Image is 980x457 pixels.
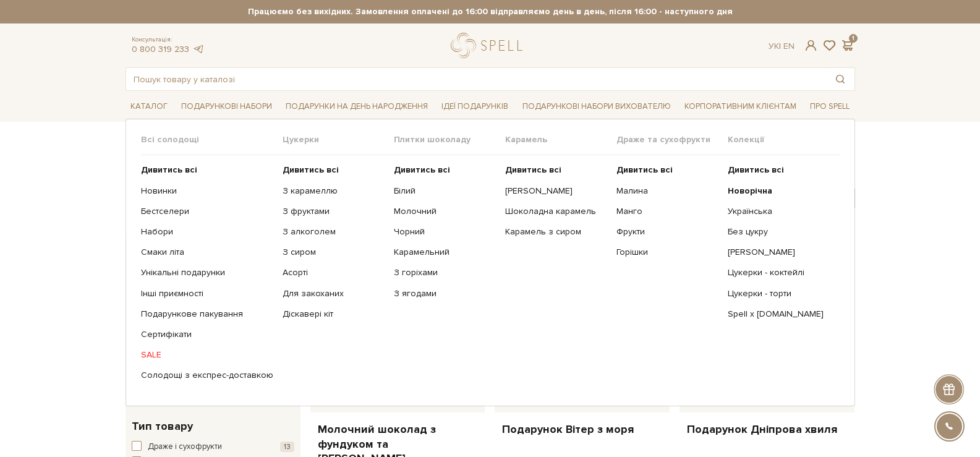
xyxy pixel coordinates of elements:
[616,206,718,217] a: Манго
[394,247,496,258] a: Карамельний
[141,206,273,217] a: Бестселери
[616,134,728,145] span: Драже та сухофрукти
[141,186,273,197] a: Новинки
[394,164,450,175] b: Дивитись всі
[141,134,283,145] span: Всі солодощі
[394,164,496,176] a: Дивитись всі
[394,267,496,278] a: З горіхами
[283,226,385,237] a: З алкоголем
[141,370,273,381] a: Солодощі з експрес-доставкою
[132,36,205,44] span: Консультація:
[141,349,273,361] a: SALE
[141,164,273,176] a: Дивитись всі
[437,97,513,116] a: Ідеї подарунків
[283,247,385,258] a: З сиром
[728,267,830,278] a: Цукерки - коктейлі
[283,206,385,217] a: З фруктами
[728,186,772,196] b: Новорічна
[126,97,173,116] a: Каталог
[783,41,795,51] a: En
[616,226,718,237] a: Фрукти
[141,164,197,175] b: Дивитись всі
[283,288,385,299] a: Для закоханих
[283,309,385,320] a: Діскавері кіт
[394,186,496,197] a: Білий
[126,6,855,17] strong: Працюємо без вихідних. Замовлення оплачені до 16:00 відправляємо день в день, після 16:00 - насту...
[132,44,189,54] a: 0 800 319 233
[728,206,830,217] a: Українська
[283,164,385,176] a: Дивитись всі
[132,418,193,435] span: Тип товару
[518,96,676,117] a: Подарункові набори вихователю
[805,97,854,116] a: Про Spell
[728,288,830,299] a: Цукерки - торти
[505,186,607,197] a: [PERSON_NAME]
[505,206,607,217] a: Шоколадна карамель
[141,247,273,258] a: Смаки літа
[505,164,607,176] a: Дивитись всі
[505,164,561,175] b: Дивитись всі
[502,422,662,437] a: Подарунок Вітер з моря
[141,309,273,320] a: Подарункове пакування
[728,186,830,197] a: Новорічна
[192,44,205,54] a: telegram
[505,226,607,237] a: Карамель з сиром
[616,164,673,175] b: Дивитись всі
[176,97,277,116] a: Подарункові набори
[505,134,616,145] span: Карамель
[779,41,781,51] span: |
[616,164,718,176] a: Дивитись всі
[126,119,855,406] div: Каталог
[141,288,273,299] a: Інші приємності
[281,97,433,116] a: Подарунки на День народження
[132,441,294,453] button: Драже і сухофрукти 13
[728,226,830,237] a: Без цукру
[680,96,801,117] a: Корпоративним клієнтам
[141,329,273,340] a: Сертифікати
[394,226,496,237] a: Чорний
[687,422,847,437] a: Подарунок Дніпрова хвиля
[616,247,718,258] a: Горішки
[126,68,826,90] input: Пошук товару у каталозі
[451,33,528,58] a: logo
[280,442,294,452] span: 13
[728,164,784,175] b: Дивитись всі
[141,226,273,237] a: Набори
[728,134,839,145] span: Колекції
[728,247,830,258] a: [PERSON_NAME]
[728,164,830,176] a: Дивитись всі
[141,267,273,278] a: Унікальні подарунки
[283,134,394,145] span: Цукерки
[826,68,854,90] button: Пошук товару у каталозі
[283,186,385,197] a: З карамеллю
[728,309,830,320] a: Spell x [DOMAIN_NAME]
[283,267,385,278] a: Асорті
[394,288,496,299] a: З ягодами
[394,206,496,217] a: Молочний
[769,41,795,52] div: Ук
[283,164,339,175] b: Дивитись всі
[148,441,222,453] span: Драже і сухофрукти
[616,186,718,197] a: Малина
[394,134,505,145] span: Плитки шоколаду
